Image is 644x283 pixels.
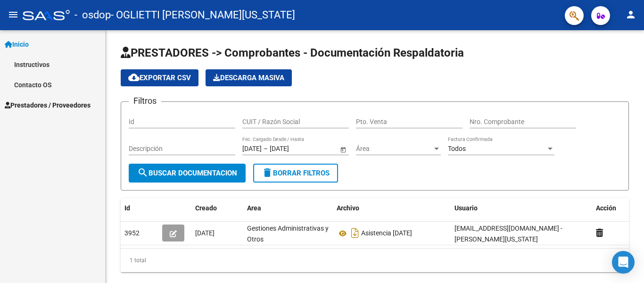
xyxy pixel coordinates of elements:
button: Descarga Masiva [206,69,292,86]
span: - OGLIETTI [PERSON_NAME][US_STATE] [111,5,295,25]
button: Buscar Documentacion [129,164,246,183]
span: PRESTADORES -> Comprobantes - Documentación Respaldatoria [121,46,464,59]
span: Archivo [337,204,359,212]
span: Prestadores / Proveedores [5,100,91,110]
input: Fecha fin [270,145,316,153]
app-download-masive: Descarga masiva de comprobantes (adjuntos) [206,69,292,86]
datatable-header-cell: Acción [592,198,639,218]
span: Todos [448,145,466,152]
span: Descarga Masiva [213,74,284,82]
span: Usuario [454,204,478,212]
i: Descargar documento [349,225,361,241]
span: Area [247,204,261,212]
button: Borrar Filtros [253,164,338,183]
span: [EMAIL_ADDRESS][DOMAIN_NAME] - [PERSON_NAME][US_STATE] [454,225,562,243]
button: Exportar CSV [121,69,198,86]
h3: Filtros [129,94,161,108]
mat-icon: cloud_download [128,72,140,83]
datatable-header-cell: Area [243,198,333,218]
span: Id [124,204,130,212]
div: Open Intercom Messenger [612,251,635,274]
mat-icon: person [625,9,636,20]
mat-icon: search [137,167,149,178]
span: Exportar CSV [128,74,191,82]
span: Inicio [5,39,29,50]
datatable-header-cell: Id [121,198,158,218]
span: - osdop [74,5,111,25]
span: – [264,145,268,153]
span: [DATE] [195,229,215,237]
mat-icon: menu [8,9,19,20]
span: Creado [195,204,217,212]
datatable-header-cell: Creado [191,198,243,218]
span: Borrar Filtros [262,169,330,177]
datatable-header-cell: Usuario [451,198,592,218]
span: Acción [596,204,616,212]
span: Asistencia [DATE] [361,230,412,237]
span: Buscar Documentacion [137,169,237,177]
div: 1 total [121,249,629,272]
mat-icon: delete [262,167,273,178]
span: Gestiones Administrativas y Otros [247,225,329,243]
span: 3952 [124,229,140,237]
datatable-header-cell: Archivo [333,198,451,218]
input: Fecha inicio [242,145,262,153]
button: Open calendar [338,144,348,154]
span: Área [356,145,432,153]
